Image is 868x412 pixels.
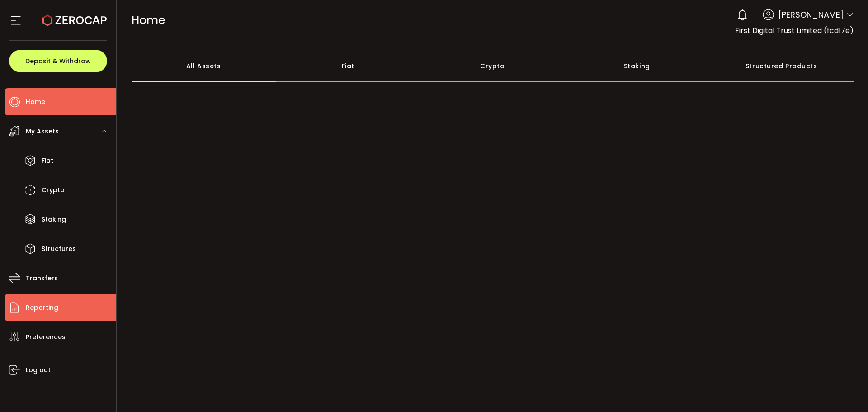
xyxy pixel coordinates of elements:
[132,12,165,28] span: Home
[26,331,66,344] span: Preferences
[26,125,59,138] span: My Assets
[42,154,53,167] span: Fiat
[778,9,844,21] span: [PERSON_NAME]
[9,50,107,72] button: Deposit & Withdraw
[25,58,91,64] span: Deposit & Withdraw
[132,50,276,82] div: All Assets
[420,50,565,82] div: Crypto
[26,364,51,377] span: Log out
[42,184,65,197] span: Crypto
[276,50,420,82] div: Fiat
[565,50,709,82] div: Staking
[42,213,66,226] span: Staking
[42,242,76,256] span: Structures
[709,50,854,82] div: Structured Products
[735,25,854,36] span: First Digital Trust Limited (fcd17e)
[26,272,58,285] span: Transfers
[26,95,45,109] span: Home
[26,301,58,314] span: Reporting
